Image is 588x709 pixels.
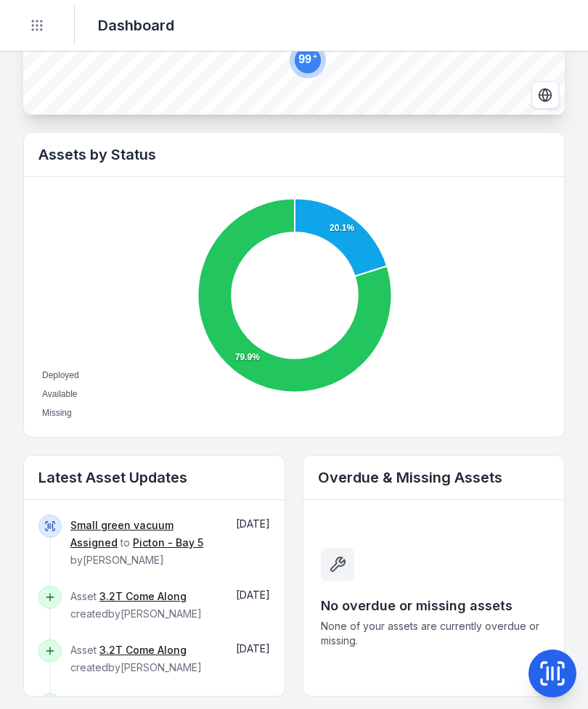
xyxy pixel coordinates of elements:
span: [DATE] [236,589,270,601]
span: Available [42,389,77,399]
time: 13/8/2025, 7:39:18 am [236,517,270,530]
h3: No overdue or missing assets [321,596,547,616]
span: None of your assets are currently overdue or missing. [321,619,547,648]
span: Deployed [42,370,79,380]
span: Asset created by [PERSON_NAME] [70,644,202,673]
span: Asset created by [PERSON_NAME] [70,590,202,620]
button: Toggle navigation [23,12,51,39]
span: [DATE] [236,517,270,530]
span: Missing [42,408,72,418]
button: Switch to Satellite View [531,81,559,109]
time: 13/8/2025, 7:01:14 am [236,642,270,655]
h2: Dashboard [98,15,174,36]
span: to by [PERSON_NAME] [70,519,203,566]
h2: Latest Asset Updates [38,467,270,488]
text: 99 [298,52,317,65]
tspan: + [313,52,317,60]
h2: Assets by Status [38,144,550,165]
a: Picton - Bay 5 [133,536,203,550]
a: Assigned [70,536,118,550]
a: 3.2T Come Along [99,643,187,657]
time: 13/8/2025, 7:07:27 am [236,589,270,601]
h2: Overdue & Missing Assets [318,467,550,488]
span: [DATE] [236,642,270,655]
a: Small green vacuum [70,518,173,533]
a: 3.2T Come Along [99,589,187,604]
